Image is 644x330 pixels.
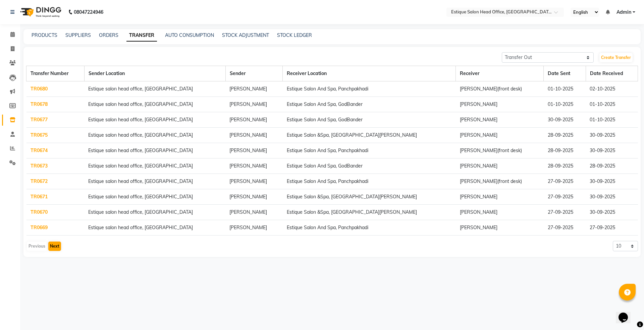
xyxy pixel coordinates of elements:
td: [PERSON_NAME] [225,220,282,236]
td: 28-09-2025 [544,143,586,158]
th: Receiver Location [283,66,456,81]
a: STOCK LEDGER [277,32,312,38]
th: Transfer Number [26,66,85,81]
td: [PERSON_NAME] [225,205,282,220]
td: 02-10-2025 [586,81,638,97]
a: TR0675 [31,132,48,138]
td: Estique Salon &Spa, [GEOGRAPHIC_DATA][PERSON_NAME] [283,189,456,205]
td: [PERSON_NAME] [225,112,282,128]
td: [PERSON_NAME](front desk) [456,174,544,189]
span: Admin [616,9,631,16]
a: TR0674 [31,147,48,153]
a: TR0673 [31,163,48,169]
td: 01-10-2025 [586,112,638,128]
th: Receiver [456,66,544,81]
td: Estique salon head office, [GEOGRAPHIC_DATA] [84,189,225,205]
td: Estique salon head office, [GEOGRAPHIC_DATA] [84,81,225,97]
td: Estique salon head office, [GEOGRAPHIC_DATA] [84,220,225,236]
td: 30-09-2025 [586,205,638,220]
td: Estique Salon &Spa, [GEOGRAPHIC_DATA][PERSON_NAME] [283,205,456,220]
td: Estique salon head office, [GEOGRAPHIC_DATA] [84,174,225,189]
td: [PERSON_NAME] [456,112,544,128]
a: TR0670 [31,209,48,215]
td: 01-10-2025 [586,97,638,112]
button: Next [48,242,61,251]
td: Estique Salon And Spa, Panchpakhadi [283,143,456,158]
td: 01-10-2025 [544,97,586,112]
th: Sender Location [84,66,225,81]
td: Estique salon head office, [GEOGRAPHIC_DATA] [84,205,225,220]
td: [PERSON_NAME](front desk) [456,143,544,158]
iframe: chat widget [616,303,637,323]
td: 30-09-2025 [586,189,638,205]
td: Estique Salon And Spa, GodBander [283,112,456,128]
a: TR0671 [31,194,48,200]
td: 27-09-2025 [544,205,586,220]
td: 28-09-2025 [544,158,586,174]
td: Estique salon head office, [GEOGRAPHIC_DATA] [84,97,225,112]
a: TR0672 [31,178,48,184]
a: Create Transfer [599,53,633,62]
a: AUTO CONSUMPTION [165,32,214,38]
a: TR0669 [31,224,48,230]
td: 27-09-2025 [544,174,586,189]
td: Estique salon head office, [GEOGRAPHIC_DATA] [84,128,225,143]
a: ORDERS [99,32,118,38]
td: [PERSON_NAME] [456,158,544,174]
td: [PERSON_NAME] [456,220,544,236]
td: [PERSON_NAME] [225,81,282,97]
td: Estique Salon And Spa, Panchpakhadi [283,220,456,236]
a: TR0677 [31,117,48,123]
th: Date Received [586,66,638,81]
a: PRODUCTS [32,32,57,38]
td: 30-09-2025 [586,174,638,189]
td: Estique Salon And Spa, Panchpakhadi [283,174,456,189]
td: 27-09-2025 [544,220,586,236]
td: Estique salon head office, [GEOGRAPHIC_DATA] [84,112,225,128]
a: TR0680 [31,86,48,92]
td: Estique salon head office, [GEOGRAPHIC_DATA] [84,143,225,158]
td: [PERSON_NAME] [225,189,282,205]
td: [PERSON_NAME] [225,128,282,143]
td: [PERSON_NAME] [456,97,544,112]
td: 01-10-2025 [544,81,586,97]
th: Date Sent [544,66,586,81]
a: STOCK ADJUSTMENT [222,32,269,38]
td: 27-09-2025 [586,220,638,236]
td: [PERSON_NAME] [225,174,282,189]
td: [PERSON_NAME] [225,158,282,174]
td: [PERSON_NAME] [225,97,282,112]
th: Sender [225,66,282,81]
td: 30-09-2025 [586,128,638,143]
td: Estique Salon And Spa, Panchpakhadi [283,81,456,97]
td: 30-09-2025 [586,143,638,158]
td: [PERSON_NAME](front desk) [456,81,544,97]
td: 28-09-2025 [544,128,586,143]
img: logo [17,3,63,21]
a: TRANSFER [126,29,157,42]
td: 27-09-2025 [544,189,586,205]
td: 30-09-2025 [544,112,586,128]
td: [PERSON_NAME] [225,143,282,158]
td: Estique Salon &Spa, [GEOGRAPHIC_DATA][PERSON_NAME] [283,128,456,143]
a: SUPPLIERS [65,32,91,38]
td: [PERSON_NAME] [456,189,544,205]
td: 28-09-2025 [586,158,638,174]
td: Estique salon head office, [GEOGRAPHIC_DATA] [84,158,225,174]
td: [PERSON_NAME] [456,128,544,143]
a: TR0678 [31,101,48,107]
td: [PERSON_NAME] [456,205,544,220]
td: Estique Salon And Spa, GodBander [283,158,456,174]
b: 08047224946 [74,3,103,21]
td: Estique Salon And Spa, GodBander [283,97,456,112]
